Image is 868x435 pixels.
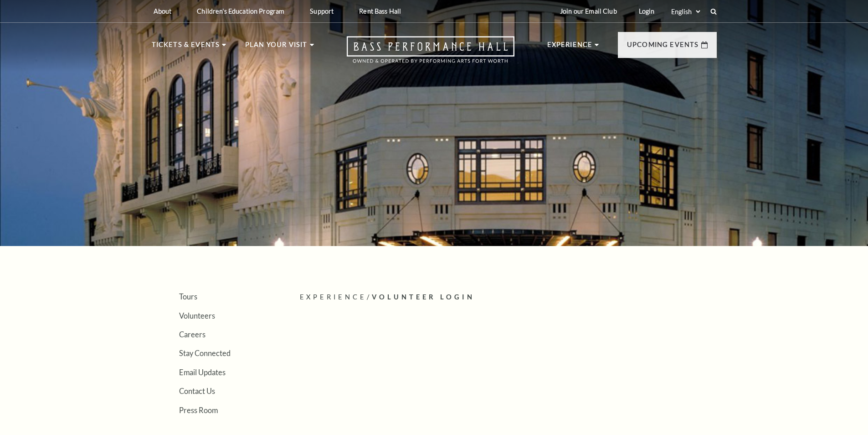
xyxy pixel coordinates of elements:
[627,39,699,56] p: Upcoming Events
[154,7,172,15] p: About
[359,7,401,15] p: Rent Bass Hall
[547,39,593,56] p: Experience
[669,7,702,16] select: Select:
[372,293,475,301] span: Volunteer Login
[197,7,284,15] p: Children's Education Program
[310,7,334,15] p: Support
[179,349,231,357] a: Stay Connected
[300,292,717,303] p: /
[245,39,308,56] p: Plan Your Visit
[179,387,215,395] a: Contact Us
[179,311,215,320] a: Volunteers
[179,368,226,377] a: Email Updates
[179,330,205,339] a: Careers
[179,406,218,414] a: Press Room
[300,293,367,301] span: Experience
[152,39,220,56] p: Tickets & Events
[179,292,197,301] a: Tours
